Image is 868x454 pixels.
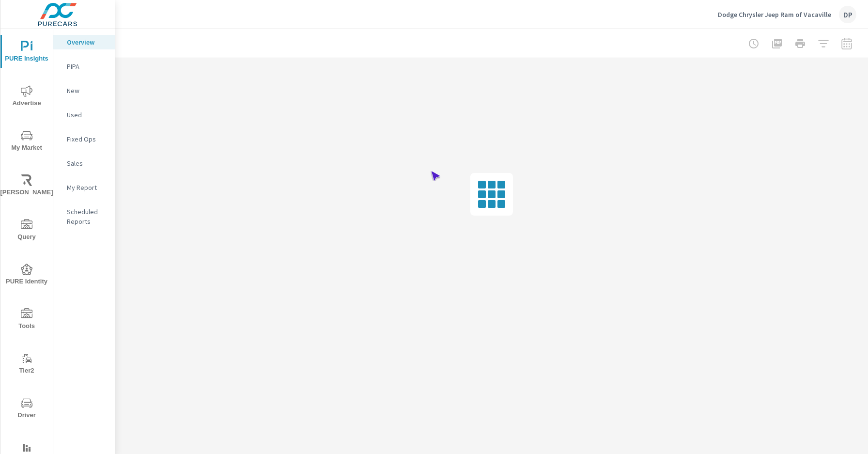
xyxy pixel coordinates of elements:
[839,6,856,23] div: DP
[3,308,50,332] span: Tools
[67,158,107,168] p: Sales
[53,59,115,74] div: PIPA
[718,10,831,19] p: Dodge Chrysler Jeep Ram of Vacaville
[53,204,115,229] div: Scheduled Reports
[67,62,107,71] p: PIPA
[53,156,115,171] div: Sales
[53,83,115,98] div: New
[67,134,107,144] p: Fixed Ops
[3,85,50,109] span: Advertise
[67,183,107,192] p: My Report
[3,130,50,154] span: My Market
[3,353,50,376] span: Tier2
[3,397,50,421] span: Driver
[53,108,115,122] div: Used
[3,219,50,243] span: Query
[3,264,50,287] span: PURE Identity
[53,35,115,49] div: Overview
[67,37,107,47] p: Overview
[3,41,50,64] span: PURE Insights
[67,207,107,226] p: Scheduled Reports
[67,110,107,120] p: Used
[67,86,107,95] p: New
[3,174,50,198] span: [PERSON_NAME]
[53,180,115,195] div: My Report
[53,132,115,146] div: Fixed Ops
